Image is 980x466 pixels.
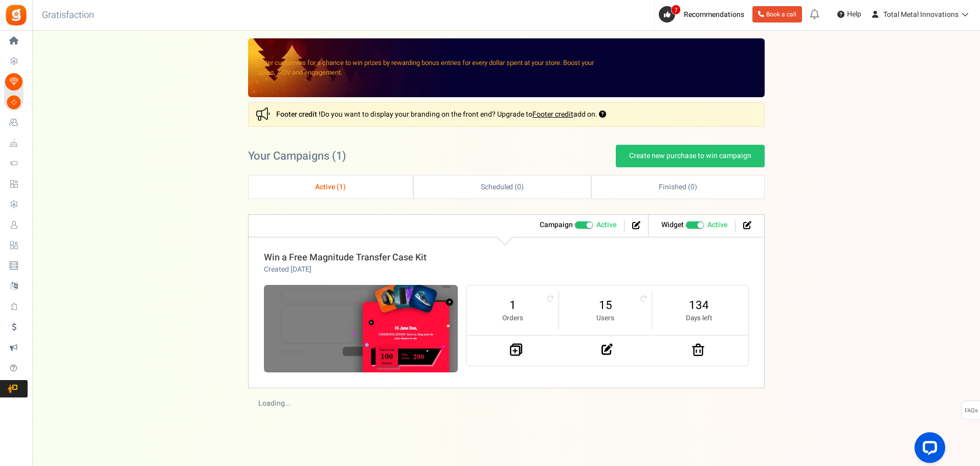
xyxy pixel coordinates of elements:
[258,58,601,77] p: Enter customers for a chance to win prizes by rewarding bonus entries for every dollar spent at y...
[596,220,616,230] span: Active
[707,220,727,230] span: Active
[661,219,684,230] strong: Widget
[5,4,28,27] img: Gratisfaction
[315,182,346,192] span: Active ( )
[671,5,681,15] span: 7
[248,102,765,127] div: Do you want to display your branding on the front end? Upgrade to add on.
[659,6,748,23] a: 7 Recommendations
[339,182,343,192] span: 1
[652,291,745,330] li: 134
[616,145,765,167] a: Create new purchase to win campaign
[883,9,959,20] span: Total Metal Innovations
[662,314,735,323] small: Days left
[336,148,342,164] span: 1
[752,6,802,23] a: Book a call
[659,182,697,192] span: Finished ( )
[481,182,524,192] span: Scheduled ( )
[833,6,865,23] a: Help
[264,251,427,264] a: Win a Free Magnitude Transfer Case Kit
[477,297,549,314] a: 1
[264,264,427,275] p: Created [DATE]
[540,219,573,230] strong: Campaign
[477,314,549,323] small: Orders
[844,9,861,19] span: Help
[684,9,744,20] span: Recommendations
[691,182,695,192] span: 0
[517,182,521,192] span: 0
[258,398,754,409] div: Loading...
[31,5,105,26] h3: Gratisfaction
[532,109,573,120] a: Footer credit
[654,220,736,232] li: Widget activated
[569,314,641,323] small: Users
[276,109,321,120] strong: Footer credit !
[248,151,346,161] h2: Your Campaigns ( )
[569,297,641,314] a: 15
[964,401,978,420] span: FAQs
